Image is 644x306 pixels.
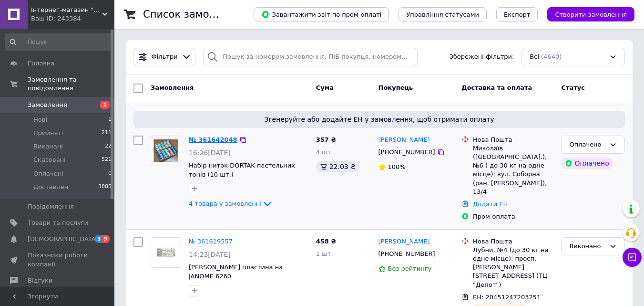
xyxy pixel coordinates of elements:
span: 9 [102,235,110,243]
div: Нова Пошта [473,136,553,144]
div: Лубни, №4 (до 30 кг на одне місце): просп. [PERSON_NAME][STREET_ADDRESS] (ТЦ "Депот") [473,246,553,289]
a: Створити замовлення [538,11,634,18]
span: 3885 [98,183,112,191]
span: Згенеруйте або додайте ЕН у замовлення, щоб отримати оплату [137,115,621,124]
a: [PERSON_NAME] [378,237,430,246]
div: Нова Пошта [473,237,553,246]
span: Доставка та оплата [461,84,532,91]
span: Експорт [504,11,531,18]
span: Без рейтингу [388,265,432,272]
span: 4 товара у замовленні [189,200,262,207]
span: Управління статусами [406,11,479,18]
div: Пром-оплата [473,212,553,221]
span: (4640) [541,53,562,60]
span: Збережені фільтри: [449,53,514,62]
h1: Список замовлень [143,9,240,20]
span: Відгуки [28,276,52,285]
img: Фото товару [151,139,181,162]
a: Фото товару [151,136,181,166]
button: Експорт [496,7,538,21]
div: Виконано [569,242,605,252]
span: 1 [108,116,112,124]
span: Повідомлення [28,202,74,211]
span: Доставлен [33,183,68,191]
div: [PHONE_NUMBER] [377,248,437,260]
a: № 361619557 [189,238,233,245]
a: Додати ЕН [473,200,508,208]
div: Миколаїв ([GEOGRAPHIC_DATA].), №6 ( до 30 кг на одне місце): вул. Соборна (ран. [PERSON_NAME]), 13/4 [473,144,553,196]
span: Товари та послуги [28,219,88,227]
div: 22.03 ₴ [316,161,359,172]
span: Замовлення та повідомлення [28,75,114,93]
a: Фото товару [151,237,181,268]
span: Статус [561,84,585,91]
span: Оплачені [33,169,63,178]
button: Завантажити звіт по пром-оплаті [254,7,389,21]
div: Оплачено [561,158,613,169]
span: Нові [33,116,47,124]
span: Виконані [33,142,63,151]
span: Cума [316,84,334,91]
span: 22 [105,142,112,151]
span: 357 ₴ [316,136,337,143]
span: Показники роботи компанії [28,251,88,268]
span: 0 [108,169,112,178]
span: Скасовані [33,156,66,164]
span: 1 шт. [316,250,333,257]
a: № 361642048 [189,136,237,143]
button: Створити замовлення [547,7,634,21]
button: Чат з покупцем [623,248,642,267]
span: 14:23[DATE] [189,251,231,258]
a: [PERSON_NAME] пластина на JANOME 6260 [189,264,283,280]
span: 16:26[DATE] [189,149,231,157]
div: [PHONE_NUMBER] [377,146,437,158]
span: Всі [530,53,539,62]
span: 458 ₴ [316,238,337,245]
span: ЕН: 20451247203251 [473,294,541,301]
img: Фото товару [151,241,181,264]
span: 211 [102,129,112,137]
input: Пошук [5,33,112,51]
span: Покупець [378,84,413,91]
span: [DEMOGRAPHIC_DATA] [28,235,98,243]
a: Набір ниток DORTAK пастельних тонів (10 шт.) [189,162,295,178]
span: 3 [95,235,102,243]
span: Фільтри [152,53,178,62]
span: Головна [28,59,54,68]
div: Ваш ID: 243384 [31,14,114,23]
span: Замовлення [28,101,67,109]
input: Пошук за номером замовлення, ПІБ покупця, номером телефону, Email, номером накладної [203,48,417,66]
span: Інтернет-магазин "Швейний світ" [31,6,102,14]
button: Управління статусами [399,7,487,21]
span: Замовлення [151,84,194,91]
span: Створити замовлення [555,11,627,18]
a: [PERSON_NAME] [378,136,430,145]
span: Прийняті [33,129,63,137]
span: Завантажити звіт по пром-оплаті [261,10,381,19]
span: 4 шт. [316,148,333,156]
span: 521 [102,156,112,164]
span: 100% [388,163,406,170]
a: 4 товара у замовленні [189,200,273,207]
div: Оплачено [569,140,605,150]
span: 1 [100,101,110,109]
